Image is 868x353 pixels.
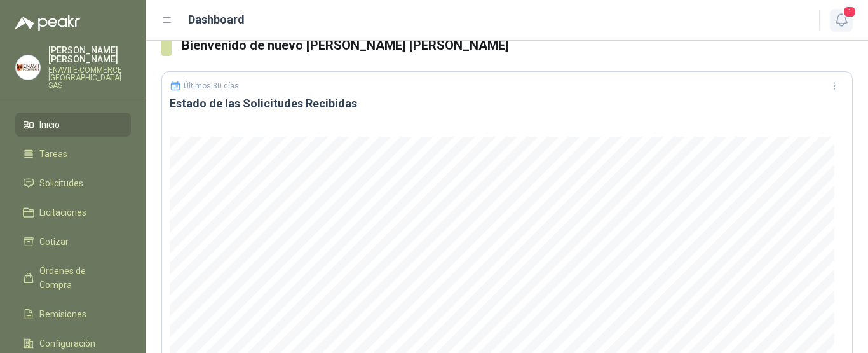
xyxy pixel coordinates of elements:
[39,336,95,350] span: Configuración
[15,171,131,195] a: Solicitudes
[188,11,245,29] h1: Dashboard
[15,259,131,297] a: Órdenes de Compra
[15,230,131,254] a: Cotizar
[39,307,86,321] span: Remisiones
[15,302,131,326] a: Remisiones
[170,96,844,111] h3: Estado de las Solicitudes Recibidas
[39,205,86,219] span: Licitaciones
[830,9,853,32] button: 1
[15,142,131,166] a: Tareas
[39,147,67,161] span: Tareas
[48,66,131,89] p: ENAVII E-COMMERCE [GEOGRAPHIC_DATA] SAS
[843,6,857,18] span: 1
[39,118,60,132] span: Inicio
[184,81,239,90] p: Últimos 30 días
[15,200,131,225] a: Licitaciones
[16,55,40,80] img: Company Logo
[15,113,131,137] a: Inicio
[39,235,69,249] span: Cotizar
[15,15,80,31] img: Logo peakr
[39,264,119,292] span: Órdenes de Compra
[48,46,131,64] p: [PERSON_NAME] [PERSON_NAME]
[182,36,853,55] h3: Bienvenido de nuevo [PERSON_NAME] [PERSON_NAME]
[39,176,83,190] span: Solicitudes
